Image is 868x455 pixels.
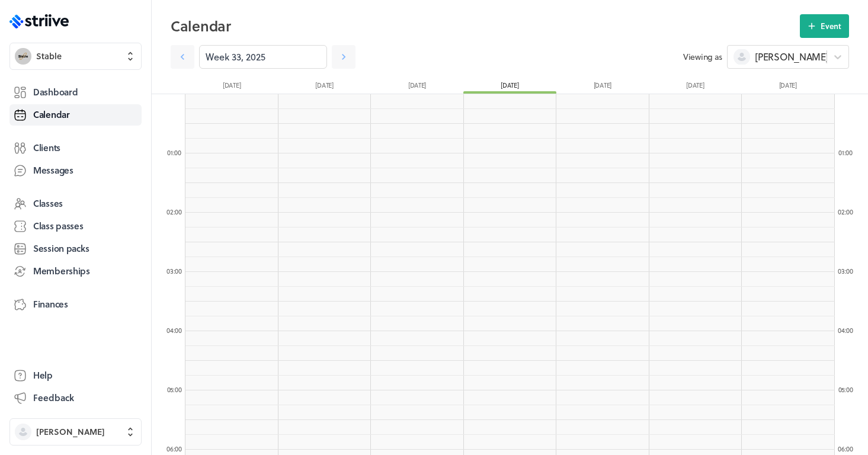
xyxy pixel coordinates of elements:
[174,325,182,335] span: :00
[33,242,89,255] span: Session packs
[556,81,649,94] div: [DATE]
[9,294,142,315] a: Finances
[36,426,105,438] span: [PERSON_NAME]
[9,216,142,237] a: Class passes
[683,51,722,63] span: Viewing as
[173,384,181,395] span: :00
[834,326,857,335] div: 04
[9,418,142,446] button: [PERSON_NAME]
[9,261,142,282] a: Memberships
[36,50,62,62] span: Stable
[834,421,862,449] iframe: gist-messenger-bubble-iframe
[844,384,853,395] span: :00
[845,207,853,217] span: :00
[33,108,70,121] span: Calendar
[845,266,853,276] span: :00
[33,265,90,277] span: Memberships
[33,142,60,154] span: Clients
[33,298,68,310] span: Finances
[9,160,142,181] a: Messages
[844,148,853,158] span: :00
[755,50,828,63] span: [PERSON_NAME]
[174,207,182,217] span: :00
[845,325,853,335] span: :00
[33,164,73,177] span: Messages
[834,385,857,394] div: 05
[9,193,142,214] a: Classes
[199,45,327,69] input: YYYY-M-D
[463,81,556,94] div: [DATE]
[162,444,186,453] div: 06
[9,43,142,70] button: StableStable
[834,148,857,157] div: 01
[834,207,857,216] div: 02
[33,197,63,210] span: Classes
[33,220,84,232] span: Class passes
[800,14,849,38] button: Event
[9,82,142,103] a: Dashboard
[15,48,31,65] img: Stable
[278,81,370,94] div: [DATE]
[185,81,278,94] div: [DATE]
[162,148,186,157] div: 01
[649,81,741,94] div: [DATE]
[9,137,142,159] a: Clients
[9,104,142,126] a: Calendar
[834,267,857,275] div: 03
[171,14,800,38] h2: Calendar
[33,369,53,382] span: Help
[174,444,182,454] span: :00
[33,86,78,98] span: Dashboard
[173,148,181,158] span: :00
[9,238,142,259] a: Session packs
[371,81,463,94] div: [DATE]
[9,365,142,386] a: Help
[742,81,834,94] div: [DATE]
[162,267,186,275] div: 03
[162,385,186,394] div: 05
[174,266,182,276] span: :00
[162,207,186,216] div: 02
[162,326,186,335] div: 04
[33,392,74,404] span: Feedback
[821,21,841,31] span: Event
[9,387,142,409] button: Feedback
[834,444,857,453] div: 06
